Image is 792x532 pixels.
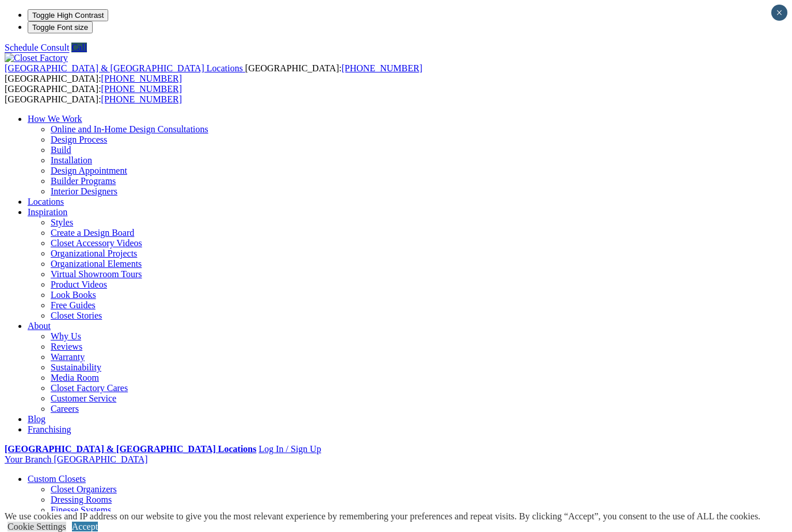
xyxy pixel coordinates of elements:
[28,197,64,206] a: Locations
[5,84,182,104] span: [GEOGRAPHIC_DATA]: [GEOGRAPHIC_DATA]:
[51,383,128,393] a: Closet Factory Cares
[51,238,142,248] a: Closet Accessory Videos
[71,43,87,52] a: Call
[51,311,102,320] a: Closet Stories
[5,63,245,73] a: [GEOGRAPHIC_DATA] & [GEOGRAPHIC_DATA] Locations
[101,94,182,104] a: [PHONE_NUMBER]
[51,155,92,165] a: Installation
[28,114,82,124] a: How We Work
[51,373,99,382] a: Media Room
[5,53,68,63] img: Closet Factory
[28,414,45,424] a: Blog
[28,474,86,484] a: Custom Closets
[51,352,85,362] a: Warranty
[51,404,79,414] a: Careers
[5,63,243,73] span: [GEOGRAPHIC_DATA] & [GEOGRAPHIC_DATA] Locations
[771,5,787,21] button: Close
[51,495,112,504] a: Dressing Rooms
[51,166,127,175] a: Design Appointment
[54,454,147,464] span: [GEOGRAPHIC_DATA]
[28,9,108,21] button: Toggle High Contrast
[51,269,142,279] a: Virtual Showroom Tours
[72,522,98,531] a: Accept
[51,331,81,341] a: Why Us
[28,321,51,331] a: About
[51,484,117,494] a: Closet Organizers
[51,393,116,403] a: Customer Service
[5,511,760,522] div: We use cookies and IP address on our website to give you the most relevant experience by remember...
[51,248,137,258] a: Organizational Projects
[51,135,107,144] a: Design Process
[32,11,104,20] span: Toggle High Contrast
[51,145,71,155] a: Build
[28,207,67,217] a: Inspiration
[51,217,73,227] a: Styles
[51,362,101,372] a: Sustainability
[51,300,96,310] a: Free Guides
[101,74,182,83] a: [PHONE_NUMBER]
[341,63,422,73] a: [PHONE_NUMBER]
[51,290,96,300] a: Look Books
[5,43,69,52] a: Schedule Consult
[51,186,117,196] a: Interior Designers
[51,124,208,134] a: Online and In-Home Design Consultations
[51,505,111,515] a: Finesse Systems
[101,84,182,94] a: [PHONE_NUMBER]
[51,176,116,186] a: Builder Programs
[51,259,142,269] a: Organizational Elements
[32,23,88,32] span: Toggle Font size
[258,444,321,454] a: Log In / Sign Up
[5,444,256,454] a: [GEOGRAPHIC_DATA] & [GEOGRAPHIC_DATA] Locations
[51,280,107,289] a: Product Videos
[28,21,93,33] button: Toggle Font size
[28,424,71,434] a: Franchising
[51,228,134,238] a: Create a Design Board
[51,342,82,351] a: Reviews
[5,454,148,464] a: Your Branch [GEOGRAPHIC_DATA]
[7,522,66,531] a: Cookie Settings
[5,454,51,464] span: Your Branch
[5,63,422,83] span: [GEOGRAPHIC_DATA]: [GEOGRAPHIC_DATA]:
